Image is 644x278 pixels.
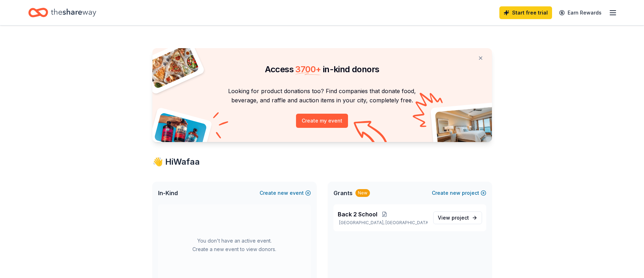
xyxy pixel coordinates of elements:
span: In-Kind [158,189,178,197]
span: View [438,214,469,222]
button: Createnewproject [432,189,486,197]
span: project [452,215,469,221]
a: Home [28,4,96,21]
span: 3700 + [295,64,321,74]
button: Create my event [296,114,348,128]
img: Pizza [144,44,199,89]
span: Access in-kind donors [265,64,379,74]
p: [GEOGRAPHIC_DATA], [GEOGRAPHIC_DATA] [338,220,428,226]
p: Looking for product donations too? Find companies that donate food, beverage, and raffle and auct... [161,86,483,105]
span: new [450,189,460,197]
span: Grants [333,189,353,197]
span: Back 2 School [338,210,377,219]
a: Start free trial [499,6,552,19]
button: Createnewevent [260,189,311,197]
a: View project [433,211,482,224]
span: new [278,189,288,197]
div: New [355,189,370,197]
img: Curvy arrow [354,121,389,147]
a: Earn Rewards [555,6,606,19]
div: 👋 Hi Wafaa [152,156,492,168]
